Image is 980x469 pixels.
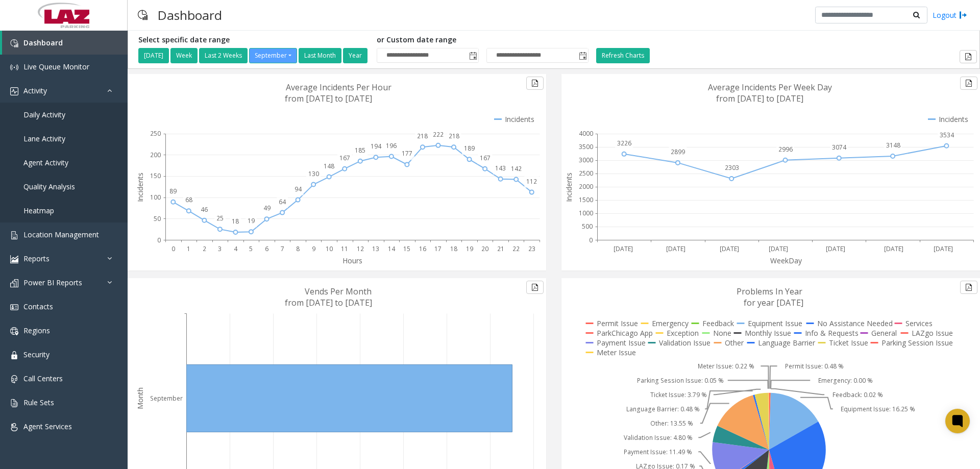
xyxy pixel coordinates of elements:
text: Parking Session Issue: 0.05 % [637,376,724,385]
text: [DATE] [614,244,633,253]
text: Payment Issue: 11.49 % [624,448,692,456]
button: Export to pdf [526,281,544,294]
text: 13 [372,244,379,253]
text: from [DATE] to [DATE] [285,93,372,104]
text: 3074 [832,143,847,152]
h5: or Custom date range [377,36,589,44]
button: [DATE] [138,48,169,63]
span: Dashboard [23,38,63,47]
text: Other: 13.55 % [650,419,693,428]
text: 20 [481,244,488,253]
text: 19 [248,216,255,225]
span: Rule Sets [23,398,54,407]
text: [DATE] [934,244,953,253]
span: Lane Activity [23,134,65,143]
img: 'icon' [10,327,18,335]
span: Heatmap [23,206,54,215]
text: Meter Issue: 0.22 % [698,362,754,371]
text: 3534 [940,131,954,139]
text: 9 [312,244,315,253]
text: 4000 [579,129,593,138]
text: 89 [169,187,177,195]
img: 'icon' [10,87,18,95]
text: 11 [341,244,348,253]
text: [DATE] [666,244,685,253]
text: 14 [388,244,396,253]
text: 222 [433,130,444,139]
button: Export to pdf [960,77,977,90]
text: 21 [497,244,504,253]
text: 1 [187,244,190,253]
button: Last Month [299,48,341,63]
text: [DATE] [720,244,739,253]
text: Vends Per Month [305,286,372,297]
text: 49 [263,204,271,212]
text: 0 [157,236,161,244]
text: Month [135,387,145,409]
button: Year [343,48,367,63]
span: Toggle popup [467,48,478,63]
img: 'icon' [10,279,18,287]
text: 0 [589,236,593,244]
button: Refresh Charts [596,48,650,63]
text: [DATE] [769,244,788,253]
text: 189 [464,144,475,153]
text: 3000 [579,156,593,164]
text: 100 [150,193,161,202]
button: Last 2 Weeks [199,48,248,63]
text: 1000 [579,209,593,217]
text: 0 [171,244,175,253]
text: Hours [342,256,362,265]
text: 2000 [579,182,593,191]
a: Logout [933,10,967,20]
button: September [249,48,297,63]
text: 167 [339,154,350,162]
span: Live Queue Monitor [23,62,89,71]
text: 2500 [579,169,593,178]
text: 130 [308,169,319,178]
img: 'icon' [10,255,18,263]
text: 143 [495,164,506,172]
text: 250 [150,129,161,138]
span: Agent Services [23,422,72,431]
img: 'icon' [10,351,18,359]
text: 1500 [579,195,593,204]
text: 218 [417,132,428,140]
img: 'icon' [10,399,18,407]
text: 10 [326,244,333,253]
span: Security [23,350,50,359]
text: 22 [512,244,520,253]
text: 16 [419,244,426,253]
text: 15 [403,244,410,253]
a: Dashboard [2,31,128,55]
button: Export to pdf [526,77,544,90]
text: Language Barrier: 0.48 % [626,405,700,413]
text: 5 [249,244,253,253]
text: from [DATE] to [DATE] [716,93,803,104]
text: 8 [296,244,300,253]
img: 'icon' [10,63,18,71]
text: Validation Issue: 4.80 % [624,433,693,442]
text: Emergency: 0.00 % [818,376,873,385]
text: Problems In Year [737,286,802,297]
text: 3 [218,244,222,253]
text: 2 [203,244,206,253]
img: 'icon' [10,303,18,311]
text: Average Incidents Per Hour [286,82,391,93]
text: 150 [150,171,161,180]
button: Week [170,48,198,63]
button: Export to pdf [960,281,977,294]
text: 196 [386,141,397,150]
text: 7 [281,244,284,253]
text: Feedback: 0.02 % [832,390,883,399]
text: 112 [526,177,537,186]
text: 18 [450,244,457,253]
text: 167 [480,154,491,162]
button: Export to pdf [960,50,977,63]
img: 'icon' [10,39,18,47]
text: 18 [232,217,239,226]
span: Quality Analysis [23,182,75,191]
text: [DATE] [826,244,845,253]
img: 'icon' [10,375,18,383]
text: WeekDay [770,256,802,265]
